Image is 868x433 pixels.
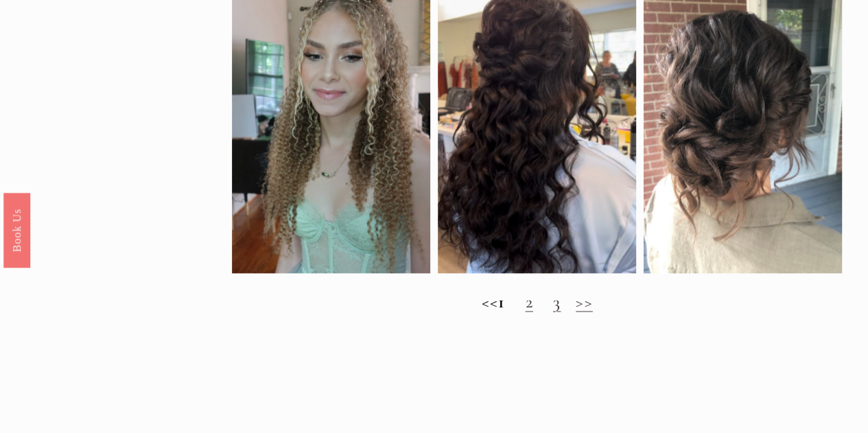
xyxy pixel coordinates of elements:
a: 2 [525,291,532,312]
strong: 1 [498,291,505,312]
a: 3 [553,291,561,312]
a: Book Us [3,192,30,267]
h2: << [232,292,842,312]
a: >> [576,291,593,312]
